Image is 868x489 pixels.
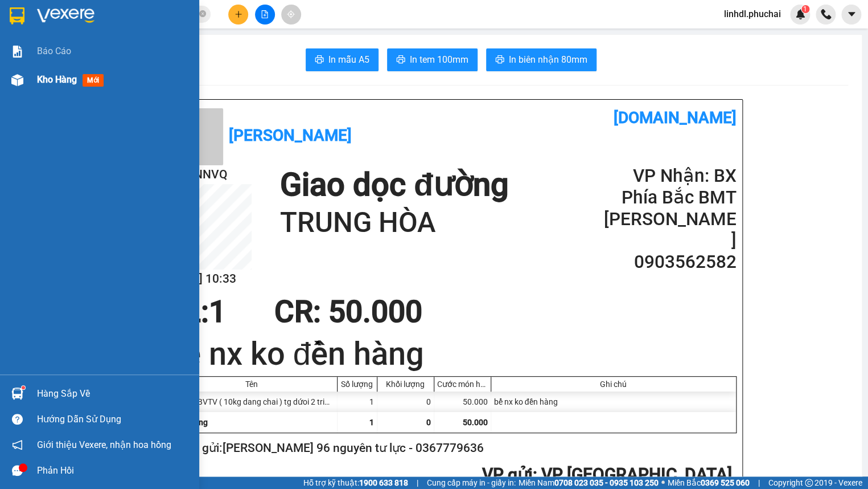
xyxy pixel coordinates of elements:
[166,270,252,288] h2: [DATE] 10:33
[12,465,23,476] span: message
[228,5,248,25] button: plus
[434,392,491,412] div: 50.000
[369,418,374,427] span: 1
[37,462,191,479] div: Phản hồi
[846,9,857,19] span: caret-down
[37,385,191,402] div: Hàng sắp về
[255,5,275,25] button: file-add
[377,392,434,412] div: 0
[340,380,374,389] div: Số lượng
[495,55,504,66] span: printer
[509,52,587,67] span: In biên nhận 80mm
[410,52,468,67] span: In tem 100mm
[306,48,379,71] button: printerIn mẫu A5
[426,418,431,427] span: 0
[821,9,831,19] img: phone-icon
[166,463,732,487] h2: : VP [GEOGRAPHIC_DATA]
[167,392,338,412] div: THUỐC BVTV ( 10kg dang chai ) tg dứoi 2 triệu (Thùng nhỏ)
[209,294,226,329] span: 1
[11,74,23,86] img: warehouse-icon
[801,5,809,13] sup: 1
[37,44,71,58] span: Báo cáo
[37,74,77,85] span: Kho hàng
[83,74,104,87] span: mới
[315,55,324,66] span: printer
[235,10,242,18] span: plus
[166,332,737,376] h1: bể nx ko đền hàng
[199,10,206,17] span: close-circle
[387,48,478,71] button: printerIn tem 100mm
[10,7,24,25] img: logo-vxr
[380,380,431,389] div: Khối lượng
[22,386,25,389] sup: 1
[599,209,736,252] h2: [PERSON_NAME]
[37,438,171,452] span: Giới thiệu Vexere, nhận hoa hồng
[486,48,597,71] button: printerIn biên nhận 80mm
[463,418,488,427] span: 50.000
[199,9,206,20] span: close-circle
[328,52,369,67] span: In mẫu A5
[274,294,422,329] span: CR : 50.000
[482,464,533,484] span: VP gửi
[359,478,408,487] strong: 1900 633 818
[12,414,23,425] span: question-circle
[494,380,733,389] div: Ghi chú
[614,108,737,127] b: [DOMAIN_NAME]
[668,476,750,489] span: Miền Bắc
[417,476,418,489] span: |
[803,5,807,13] span: 1
[280,165,509,205] h1: Giao dọc đường
[11,46,23,58] img: solution-icon
[12,439,23,450] span: notification
[599,165,736,209] h2: VP Nhận: BX Phía Bắc BMT
[303,476,408,489] span: Hỗ trợ kỹ thuật:
[758,476,760,489] span: |
[11,388,23,400] img: warehouse-icon
[427,476,516,489] span: Cung cấp máy in - giấy in:
[229,126,352,145] b: [PERSON_NAME]
[841,5,861,25] button: caret-down
[661,480,665,485] span: ⚪️
[715,7,790,21] span: linhdl.phuchai
[37,411,191,428] div: Hướng dẫn sử dụng
[281,5,301,25] button: aim
[280,205,509,241] h1: TRUNG HÒA
[701,478,750,487] strong: 0369 525 060
[437,380,488,389] div: Cước món hàng
[338,392,377,412] div: 1
[805,479,813,487] span: copyright
[795,9,805,19] img: icon-new-feature
[491,392,736,412] div: bể nx ko đền hàng
[519,476,659,489] span: Miền Nam
[261,10,269,18] span: file-add
[166,439,732,458] h2: Người gửi: [PERSON_NAME] 96 nguyên tư lực - 0367779636
[396,55,405,66] span: printer
[599,251,736,273] h2: 0903562582
[287,10,295,18] span: aim
[554,478,659,487] strong: 0708 023 035 - 0935 103 250
[166,165,252,184] h2: 86Y7NNVQ
[170,380,334,389] div: Tên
